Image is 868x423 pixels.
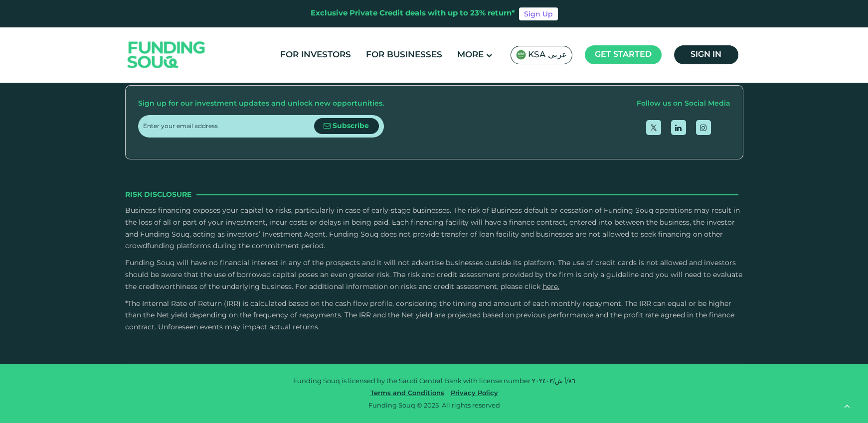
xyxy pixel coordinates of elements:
span: Funding Souq will have no financial interest in any of the prospects and it will not advertise bu... [125,260,742,290]
a: here. [542,283,559,290]
a: For Businesses [363,47,445,63]
span: 2025 [424,403,439,409]
p: *The Internal Rate of Return (IRR) is calculated based on the cash flow profile, considering the ... [125,298,743,334]
p: Business financing exposes your capital to risks, particularly in case of early-stage businesses.... [125,205,743,253]
span: All rights reserved [442,403,500,409]
div: Sign up for our investment updates and unlock new opportunities. [138,98,384,110]
img: twitter [651,125,657,131]
span: Subscribe [333,123,369,130]
span: Get started [595,51,652,58]
span: Sign in [691,51,721,58]
a: Sign Up [519,7,558,20]
a: For Investors [278,47,353,63]
img: Logo [118,30,215,80]
img: SA Flag [516,50,526,60]
a: Privacy Policy [448,390,501,397]
p: Funding Souq is licensed by the Saudi Central Bank with license number ٨٦/أ ش/٢٠٢٤٠٣ [133,377,736,387]
button: Subscribe [314,118,379,134]
span: Funding Souq © [368,403,422,409]
span: Risk Disclosure [125,189,191,200]
span: KSA عربي [528,49,567,61]
span: More [457,51,484,59]
a: Terms and Conditions [368,390,447,397]
button: back [836,396,858,418]
a: open Twitter [646,120,661,135]
input: Enter your email address [143,115,314,138]
a: open Linkedin [671,120,686,135]
a: open Instagram [696,120,711,135]
a: Sign in [674,45,738,64]
div: Exclusive Private Credit deals with up to 23% return* [311,8,515,19]
div: Follow us on Social Media [637,98,730,110]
